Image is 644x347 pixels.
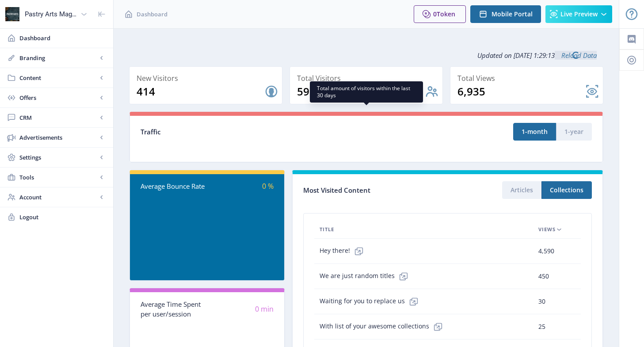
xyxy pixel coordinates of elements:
span: 450 [538,271,549,282]
button: Live Preview [545,5,612,23]
div: 591 [297,84,425,99]
span: Mobile Portal [492,11,533,18]
span: Waiting for you to replace us [320,293,423,310]
span: Content [19,73,97,82]
span: We are just random titles [320,267,412,285]
button: Collections [541,181,592,199]
div: 6,935 [457,84,585,99]
span: Offers [19,93,97,102]
div: New Visitors [137,72,278,84]
img: properties.app_icon.png [5,7,19,21]
span: Branding [19,53,97,62]
span: 30 [538,296,545,307]
span: 0 % [262,181,274,191]
a: Reload Data [555,51,597,60]
span: Views [538,224,556,235]
span: Account [19,193,97,202]
button: Mobile Portal [470,5,541,23]
span: With list of your awesome collections [320,318,447,336]
span: Token [437,10,455,18]
span: Live Preview [560,11,598,18]
div: Pastry Arts Magazine [25,4,77,24]
span: CRM [19,113,97,122]
span: Advertisements [19,133,97,142]
div: Total Views [457,72,599,84]
div: 414 [137,84,264,99]
span: Dashboard [137,10,168,19]
div: Traffic [141,127,366,137]
span: Total amount of visitors within the last 30 days [317,85,416,99]
div: Average Bounce Rate [141,181,207,191]
span: 25 [538,321,545,332]
div: Updated on [DATE] 1:29:13 [129,44,603,66]
span: Title [320,224,334,235]
span: 4,590 [538,246,554,256]
button: 1-month [513,123,556,141]
span: Logout [19,213,106,221]
div: 0 min [207,304,273,314]
div: Most Visited Content [303,183,448,197]
span: Settings [19,153,97,162]
button: Articles [502,181,541,199]
button: 1-year [556,123,592,141]
div: Average Time Spent per user/session [141,299,207,319]
span: Hey there! [320,242,368,260]
span: Tools [19,173,97,182]
div: Total Visitors [297,72,439,84]
button: 0Token [414,5,466,23]
span: Dashboard [19,34,106,42]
